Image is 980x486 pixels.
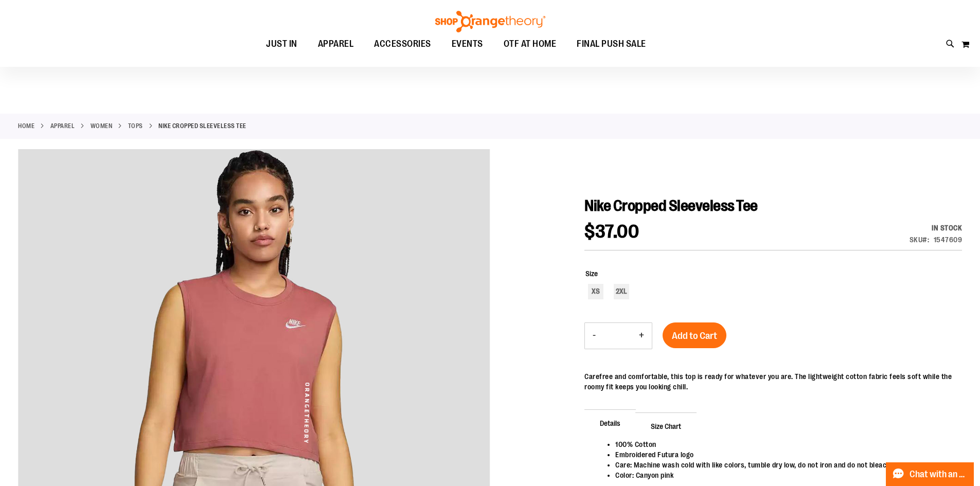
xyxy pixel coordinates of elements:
a: WOMEN [91,121,113,131]
span: JUST IN [266,32,297,56]
a: Tops [128,121,143,131]
li: Care: Machine wash cold with like colors, tumble dry low, do not iron and do not bleach [615,460,952,470]
span: OTF AT HOME [504,32,557,56]
li: Color: Canyon pink [615,470,952,480]
span: Size [585,269,598,278]
span: Nike Cropped Sleeveless Tee [584,197,758,214]
img: Shop Orangetheory [434,11,547,32]
span: Size Chart [635,412,697,439]
span: EVENTS [452,32,483,56]
strong: SKU [910,236,930,244]
a: JUST IN [256,32,308,56]
li: Embroidered Futura logo [615,449,952,460]
span: Chat with an Expert [910,470,968,479]
a: APPAREL [308,32,364,56]
div: In stock [910,223,963,233]
span: FINAL PUSH SALE [577,32,646,56]
div: Carefree and comfortable, this top is ready for whatever you are. The lightweight cotton fabric f... [584,371,962,392]
div: Availability [910,223,963,233]
input: Product quantity [603,323,631,348]
a: Home [18,121,34,131]
a: APPAREL [50,121,75,131]
button: Add to Cart [663,322,726,348]
div: 2XL [614,284,629,299]
a: OTF AT HOME [493,32,567,56]
strong: Nike Cropped Sleeveless Tee [158,121,246,131]
span: $37.00 [584,221,639,242]
button: Chat with an Expert [886,462,974,486]
a: EVENTS [441,32,493,56]
span: Add to Cart [672,330,717,341]
a: FINAL PUSH SALE [566,32,656,56]
span: APPAREL [318,32,354,56]
div: 1547609 [934,235,963,245]
span: Details [584,409,636,436]
span: ACCESSORIES [374,32,431,56]
a: ACCESSORIES [364,32,441,56]
div: XS [588,284,603,299]
button: Decrease product quantity [585,323,603,349]
li: 100% Cotton [615,439,952,449]
button: Increase product quantity [631,323,652,349]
